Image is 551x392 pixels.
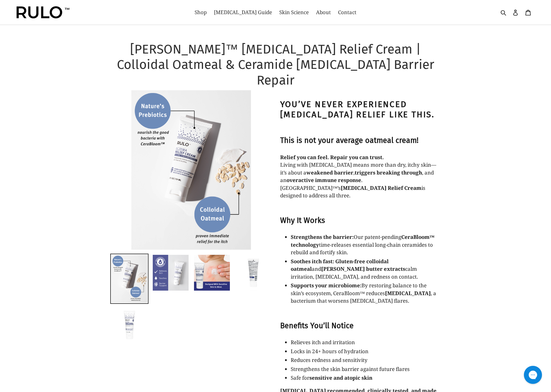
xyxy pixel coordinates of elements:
strong: You’ve never experienced [MEDICAL_DATA] relief like this. [280,99,435,119]
img: Load image into Gallery viewer, RULO Eczema Relief Cream with CeraBloom prebiotics and colloidal ... [111,254,148,303]
strong: [PERSON_NAME] butter extracts [321,265,405,272]
strong: Benefits You’ll Notice [280,321,354,330]
span: Skin Science [279,9,309,16]
strong: Strengthens the barrier: [291,233,354,240]
a: About [313,8,334,17]
strong: Supports your microbiome: [291,282,362,289]
strong: CeraBloom™ technology [291,233,435,248]
p: Reduces redness and sensitivity [291,356,440,364]
strong: sensitive and atopic skin [309,374,372,381]
span: [MEDICAL_DATA] Guide [214,9,272,16]
span: Shop [195,9,207,16]
p: and calm irritation, [MEDICAL_DATA], and redness on contact. [291,258,440,281]
p: Safe for [291,374,440,382]
img: Load image into Gallery viewer, RULO Eczema Relief Cream applied to red, irritated skin – designe... [193,254,230,291]
img: Load image into Gallery viewer, RULO Eczema Relief Cream dermatologist recommended – relieves itc... [152,254,189,291]
a: Shop [192,8,210,17]
strong: overactive immune response [286,177,361,184]
p: Strengthens the skin barrier against future flares [291,365,440,373]
h1: [PERSON_NAME]™ [MEDICAL_DATA] Relief Cream | Colloidal Oatmeal & Ceramide [MEDICAL_DATA] Barrier ... [111,42,440,88]
iframe: Gorgias live chat messenger [521,364,545,386]
p: By restoring balance to the skin’s ecosystem, CeraBloom™ reduces , a bacterium that worsens [MEDI... [291,282,440,305]
strong: [MEDICAL_DATA] Relief Cream [341,184,421,191]
h3: This is not your average oatmeal cream! [280,136,440,145]
strong: [MEDICAL_DATA] [385,290,431,297]
strong: Soothes itch fast: [291,258,334,265]
strong: Relief you can feel. Repair you can trust. [280,154,384,161]
strong: Gluten-free colloidal oatmeal [291,258,389,273]
span: ™ [333,184,338,191]
p: Relieves itch and irritation [291,338,440,346]
img: Load image into Gallery viewer, Back of RULO Eczema Relief Cream tube showing drug facts, active ... [235,254,272,291]
strong: Why It Works [280,216,325,225]
strong: weakened barrier [306,169,353,176]
span: Contact [338,9,356,16]
img: Load image into Gallery viewer, Front of RULO Eczema Relief Cream tube with colloidal oatmeal, Ce... [111,306,148,343]
img: Rulo™ Skin [17,6,69,18]
a: [MEDICAL_DATA] Guide [211,8,275,17]
a: Contact [335,8,359,17]
p: Living with [MEDICAL_DATA] means more than dry, itchy skin—it’s about a , , and an . [GEOGRAPHIC_... [280,153,440,199]
p: Our patent-pending time-releases essential long-chain ceramides to rebuild and fortify skin. [291,233,440,256]
span: About [316,9,331,16]
p: Locks in 24+ hours of hydration [291,347,440,355]
a: Skin Science [276,8,312,17]
strong: triggers breaking through [355,169,422,176]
